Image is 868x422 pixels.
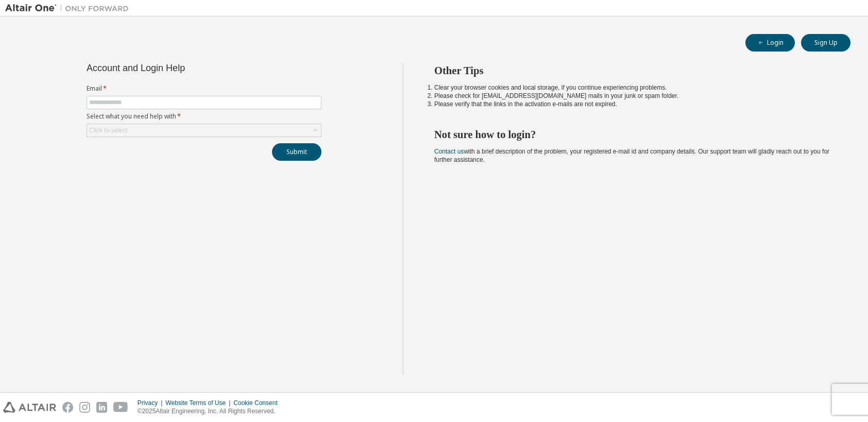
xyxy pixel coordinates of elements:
div: Website Terms of Use [165,399,233,407]
img: Altair One [5,3,134,13]
img: linkedin.svg [96,402,107,413]
div: Cookie Consent [233,399,283,407]
img: altair_logo.svg [3,402,56,413]
div: Privacy [138,399,165,407]
li: Clear your browser cookies and local storage, if you continue experiencing problems. [434,83,832,92]
label: Email [87,85,321,93]
li: Please verify that the links in the activation e-mails are not expired. [434,100,832,108]
button: Login [745,34,795,52]
h2: Other Tips [434,64,832,77]
p: © 2025 Altair Engineering, Inc. All Rights Reserved. [138,407,284,416]
label: Select what you need help with [87,112,321,121]
button: Sign Up [801,34,850,52]
div: Click to select [87,124,321,137]
img: youtube.svg [113,402,128,413]
div: Click to select [89,126,127,134]
button: Submit [272,143,321,161]
li: Please check for [EMAIL_ADDRESS][DOMAIN_NAME] mails in your junk or spam folder. [434,92,832,100]
a: Contact us [434,148,464,155]
h2: Not sure how to login? [434,128,832,141]
img: facebook.svg [62,402,73,413]
img: instagram.svg [79,402,90,413]
div: Account and Login Help [87,64,275,72]
span: with a brief description of the problem, your registered e-mail id and company details. Our suppo... [434,148,829,163]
